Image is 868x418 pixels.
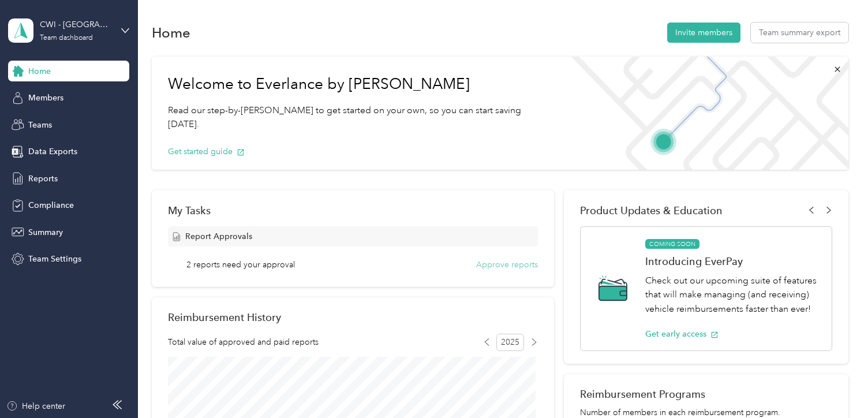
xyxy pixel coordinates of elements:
h1: Introducing EverPay [645,255,819,267]
span: 2 reports need your approval [186,259,295,271]
img: Welcome to everlance [560,57,848,170]
span: 2025 [496,334,524,351]
button: Get started guide [168,145,245,158]
button: Invite members [667,23,740,43]
h1: Welcome to Everlance by [PERSON_NAME] [168,75,544,94]
span: Summary [28,226,63,238]
span: Report Approvals [185,230,252,242]
h2: Reimbursement Programs [580,388,832,400]
p: Read our step-by-[PERSON_NAME] to get started on your own, so you can start saving [DATE]. [168,103,544,132]
span: COMING SOON [645,239,699,249]
span: Members [28,92,63,104]
h1: Home [152,27,190,39]
span: Total value of approved and paid reports [168,336,319,348]
span: Team Settings [28,253,81,265]
button: Help center [6,400,65,412]
span: Compliance [28,199,74,211]
span: Home [28,65,51,77]
iframe: Everlance-gr Chat Button Frame [803,353,868,418]
button: Get early access [645,328,719,340]
span: Data Exports [28,145,77,158]
span: Product Updates & Education [580,204,723,217]
div: CWI - [GEOGRAPHIC_DATA] Region [40,18,112,31]
span: Reports [28,173,58,185]
button: Approve reports [476,259,538,271]
div: Team dashboard [40,35,93,42]
span: Teams [28,119,52,131]
p: Check out our upcoming suite of features that will make managing (and receiving) vehicle reimburs... [645,274,819,316]
h2: Reimbursement History [168,311,281,323]
button: Team summary export [751,23,848,43]
div: My Tasks [168,204,537,217]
